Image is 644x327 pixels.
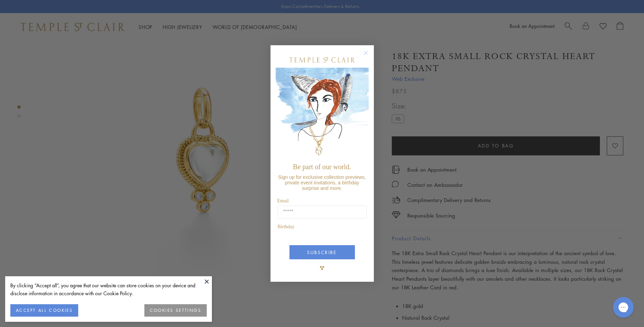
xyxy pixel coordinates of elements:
[10,304,78,317] button: ACCEPT ALL COOKIES
[315,261,329,275] img: TSC
[278,205,367,219] input: Email
[10,281,207,297] div: By clicking “Accept all”, you agree that our website can store cookies on your device and disclos...
[278,174,366,191] span: Sign up for exclusive collection previews, private event invitations, a birthday surprise and more.
[144,304,207,317] button: COOKIES SETTINGS
[289,245,355,259] button: SUBSCRIBE
[278,224,295,229] span: Birthday
[277,198,289,203] span: Email
[365,52,374,61] button: Close dialog
[610,295,637,320] iframe: Gorgias live chat messenger
[293,163,351,171] span: Be part of our world.
[276,68,369,160] img: c4a9eb12-d91a-4d4a-8ee0-386386f4f338.jpeg
[289,57,355,62] img: Temple St. Clair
